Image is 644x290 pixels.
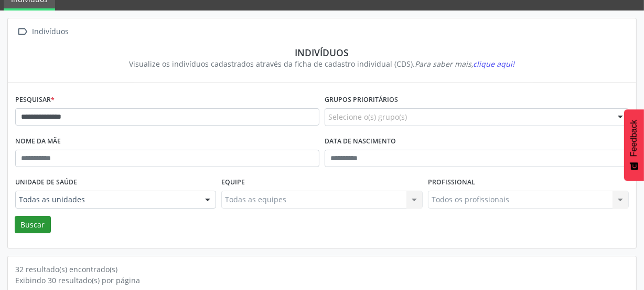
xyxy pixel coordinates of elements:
div: Indivíduos [30,24,71,39]
span: Selecione o(s) grupo(s) [328,111,407,122]
label: Data de nascimento [325,133,396,150]
div: Exibindo 30 resultado(s) por página [15,275,629,286]
i:  [15,24,30,39]
span: Todas as unidades [19,194,195,205]
label: Nome da mãe [15,133,61,150]
label: Unidade de saúde [15,174,77,191]
div: Indivíduos [23,47,621,58]
button: Feedback - Mostrar pesquisa [624,109,644,181]
label: Grupos prioritários [325,92,398,108]
i: Para saber mais, [415,59,515,69]
span: Feedback [629,120,639,157]
div: 32 resultado(s) encontrado(s) [15,264,629,275]
button: Buscar [15,216,51,234]
a:  Indivíduos [15,24,71,39]
label: Equipe [221,174,245,191]
label: Pesquisar [15,92,55,108]
span: clique aqui! [474,59,515,69]
label: Profissional [428,174,475,191]
div: Visualize os indivíduos cadastrados através da ficha de cadastro individual (CDS). [23,58,621,69]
